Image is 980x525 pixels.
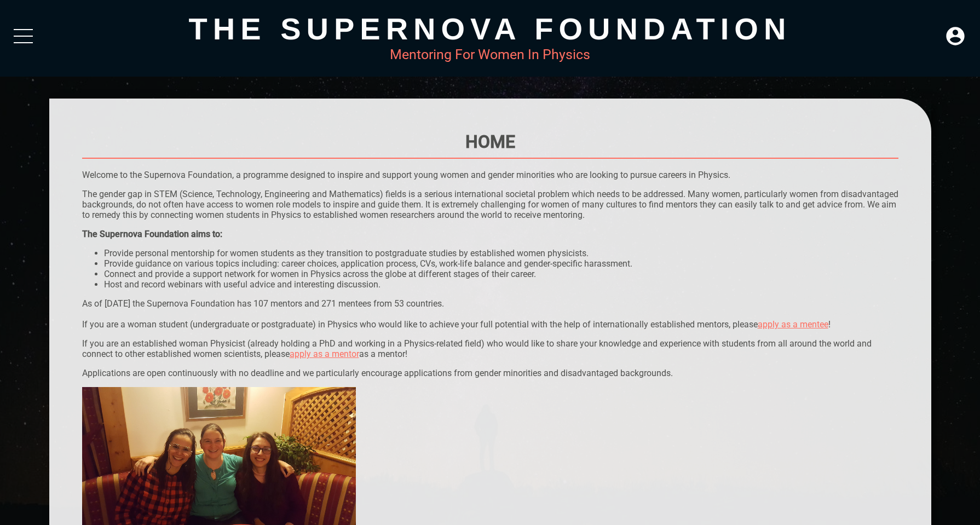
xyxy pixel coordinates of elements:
li: Host and record webinars with useful advice and interesting discussion. [104,279,898,290]
p: If you are an established woman Physicist (already holding a PhD and working in a Physics-related... [82,338,898,359]
li: Connect and provide a support network for women in Physics across the globe at different stages o... [104,269,898,279]
p: As of [DATE] the Supernova Foundation has 107 mentors and 271 mentees from 53 countries. If you a... [82,298,898,330]
h1: Home [82,131,898,152]
div: The Supernova Foundation [49,11,931,47]
li: Provide guidance on various topics including: career choices, application process, CVs, work-life... [104,258,898,269]
p: The gender gap in STEM (Science, Technology, Engineering and Mathematics) fields is a serious int... [82,189,898,220]
a: apply as a mentor [290,349,359,359]
a: apply as a mentee [758,319,828,330]
div: The Supernova Foundation aims to: [82,229,898,239]
p: Welcome to the Supernova Foundation, a programme designed to inspire and support young women and ... [82,170,898,180]
li: Provide personal mentorship for women students as they transition to postgraduate studies by esta... [104,248,898,258]
p: Applications are open continuously with no deadline and we particularly encourage applications fr... [82,368,898,378]
div: Mentoring For Women In Physics [49,47,931,62]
